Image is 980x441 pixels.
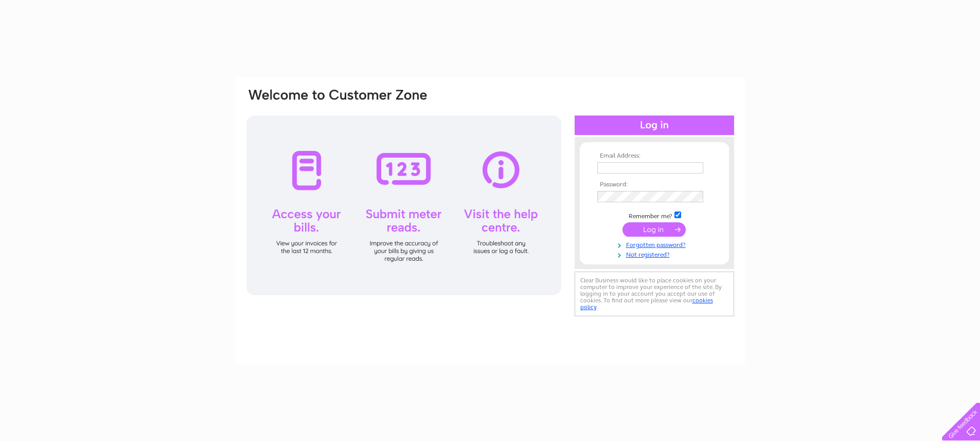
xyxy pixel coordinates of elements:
[595,181,714,188] th: Password:
[580,297,713,311] a: cookies policy
[622,222,686,237] input: Submit
[595,152,714,160] th: Email Address:
[597,239,714,249] a: Forgotten password?
[595,210,714,220] td: Remember me?
[597,249,714,259] a: Not registered?
[575,272,734,316] div: Clear Business would like to place cookies on your computer to improve your experience of the sit...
